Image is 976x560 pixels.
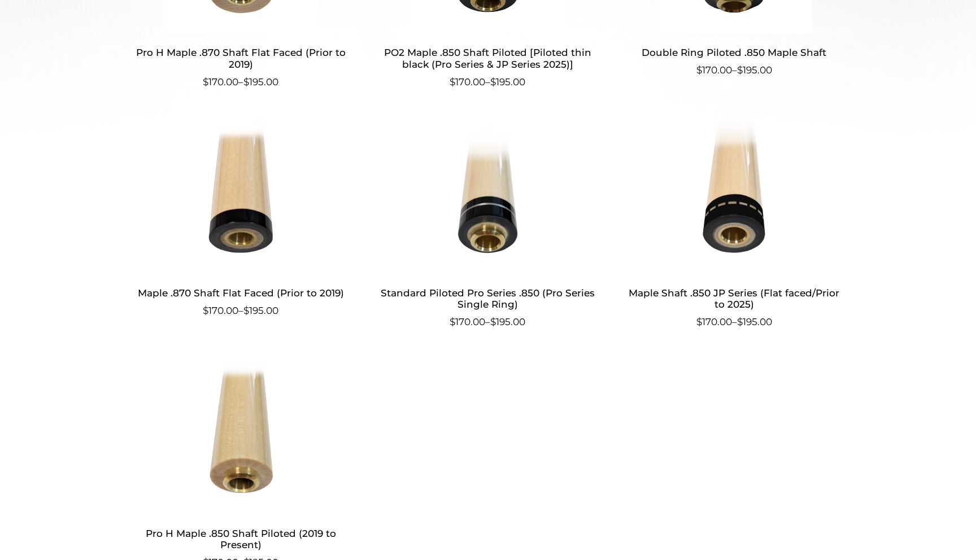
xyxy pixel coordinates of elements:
[131,42,351,75] h2: Pro H Maple .870 Shaft Flat Faced (Prior to 2019)
[490,316,496,327] span: $
[450,76,455,88] span: $
[131,75,351,90] span: –
[378,42,598,75] h2: PO2 Maple .850 Shaft Piloted [Piloted thin black (Pro Series & JP Series 2025)]
[737,316,772,327] bdi: 195.00
[490,316,525,327] bdi: 195.00
[624,315,844,330] span: –
[243,76,249,88] span: $
[624,63,844,78] span: –
[696,316,732,327] bdi: 170.00
[378,121,598,329] a: Standard Piloted Pro Series .850 (Pro Series Single Ring) $170.00–$195.00
[696,64,702,76] span: $
[624,121,844,273] img: Maple Shaft .850 JP Series (Flat faced/Prior to 2025)
[131,304,351,318] span: –
[378,75,598,90] span: –
[450,316,485,327] bdi: 170.00
[378,282,598,315] h2: Standard Piloted Pro Series .850 (Pro Series Single Ring)
[624,282,844,315] h2: Maple Shaft .850 JP Series (Flat faced/Prior to 2025)
[131,121,351,273] img: Maple .870 Shaft Flat Faced (Prior to 2019)
[624,42,844,63] h2: Double Ring Piloted .850 Maple Shaft
[737,64,743,76] span: $
[203,76,238,88] bdi: 170.00
[131,282,351,303] h2: Maple .870 Shaft Flat Faced (Prior to 2019)
[243,76,278,88] bdi: 195.00
[490,76,525,88] bdi: 195.00
[624,121,844,329] a: Maple Shaft .850 JP Series (Flat faced/Prior to 2025) $170.00–$195.00
[131,361,351,514] img: Pro H Maple .850 Shaft Piloted (2019 to Present)
[490,76,496,88] span: $
[450,316,455,327] span: $
[131,523,351,555] h2: Pro H Maple .850 Shaft Piloted (2019 to Present)
[378,315,598,330] span: –
[203,305,238,316] bdi: 170.00
[378,121,598,273] img: Standard Piloted Pro Series .850 (Pro Series Single Ring)
[243,305,249,316] span: $
[696,64,732,76] bdi: 170.00
[203,76,208,88] span: $
[243,305,278,316] bdi: 195.00
[696,316,702,327] span: $
[203,305,208,316] span: $
[737,64,772,76] bdi: 195.00
[737,316,743,327] span: $
[131,121,351,318] a: Maple .870 Shaft Flat Faced (Prior to 2019) $170.00–$195.00
[450,76,485,88] bdi: 170.00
